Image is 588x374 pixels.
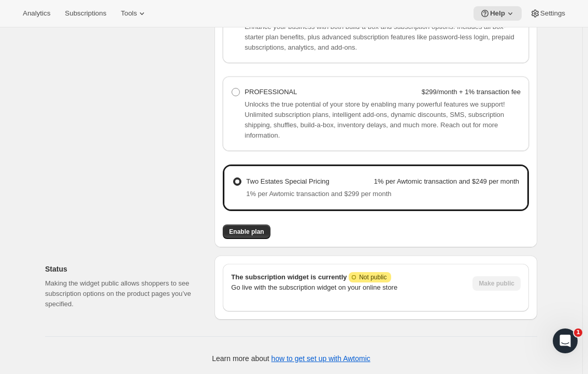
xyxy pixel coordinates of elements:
span: 1 [574,328,582,337]
button: Analytics [17,6,56,21]
button: Settings [524,6,571,21]
button: Tools [114,6,153,21]
button: Enable plan [223,225,270,239]
span: Unlocks the true potential of your store by enabling many powerful features we support! Unlimited... [245,100,505,139]
button: Subscriptions [59,6,112,21]
span: Tools [121,9,137,18]
strong: 1% per Awtomic transaction and $249 per month [374,177,519,185]
iframe: Intercom live chat [553,328,578,353]
h2: Status [45,264,198,274]
span: 1% per Awtomic transaction and $299 per month [246,190,391,198]
p: Go live with the subscription widget on your online store [231,282,464,293]
span: Enable plan [229,228,264,236]
span: Settings [540,9,565,18]
span: Subscriptions [65,9,106,18]
a: how to get set up with Awtomic [271,354,370,363]
span: Analytics [23,9,50,18]
span: Help [490,9,505,18]
strong: $299/month + 1% transaction fee [422,88,521,96]
button: Help [474,6,522,21]
p: Making the widget public allows shoppers to see subscription options on the product pages you’ve ... [45,278,198,309]
span: PROFESSIONAL [245,88,297,96]
span: Not public [359,273,386,281]
span: Enhance your business with both build-a-box and subscription options. Includes all box-starter pl... [245,23,514,51]
span: The subscription widget is currently [231,273,391,281]
p: Learn more about [212,353,370,364]
span: Two Estates Special Pricing [246,177,329,185]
